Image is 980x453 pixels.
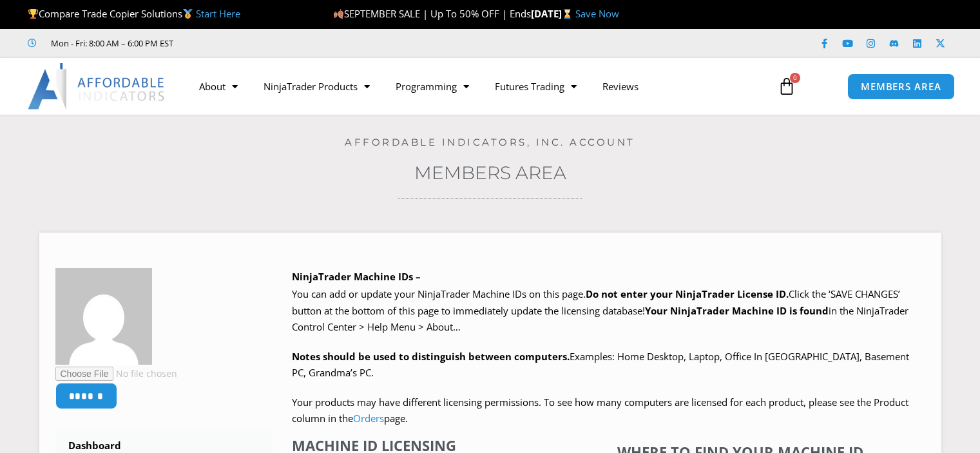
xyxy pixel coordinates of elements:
span: You can add or update your NinjaTrader Machine IDs on this page. [292,287,586,300]
span: Mon - Fri: 8:00 AM – 6:00 PM EST [48,35,173,51]
strong: [DATE] [531,7,575,20]
iframe: Customer reviews powered by Trustpilot [191,37,385,50]
strong: Notes should be used to distinguish between computers. [292,350,570,363]
span: Examples: Home Desktop, Laptop, Office In [GEOGRAPHIC_DATA], Basement PC, Grandma’s PC. [292,350,909,380]
img: 🏆 [28,9,38,19]
span: 0 [790,73,800,83]
strong: Your NinjaTrader Machine ID is found [645,304,829,317]
a: NinjaTrader Products [251,72,383,101]
a: Programming [383,72,482,101]
a: MEMBERS AREA [847,73,955,100]
a: Affordable Indicators, Inc. Account [345,136,635,148]
img: 3e961ded3c57598c38b75bad42f30339efeb9c3e633a926747af0a11817a7dee [55,268,152,365]
a: Members Area [414,162,566,184]
a: Orders [353,412,384,425]
span: Click the ‘SAVE CHANGES’ button at the bottom of this page to immediately update the licensing da... [292,287,908,333]
span: MEMBERS AREA [861,82,941,92]
a: Start Here [196,7,240,20]
b: NinjaTrader Machine IDs – [292,270,421,283]
b: Do not enter your NinjaTrader License ID. [586,287,789,300]
span: Your products may have different licensing permissions. To see how many computers are licensed fo... [292,396,908,425]
span: Compare Trade Copier Solutions [28,7,240,20]
img: LogoAI | Affordable Indicators – NinjaTrader [28,63,166,110]
nav: Menu [186,72,765,101]
a: 0 [758,68,815,105]
span: SEPTEMBER SALE | Up To 50% OFF | Ends [333,7,531,20]
a: About [186,72,251,101]
img: 🍂 [334,9,343,19]
a: Futures Trading [482,72,590,101]
a: Reviews [590,72,651,101]
img: ⌛ [562,9,572,19]
img: 🥇 [183,9,193,19]
a: Save Now [575,7,619,20]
